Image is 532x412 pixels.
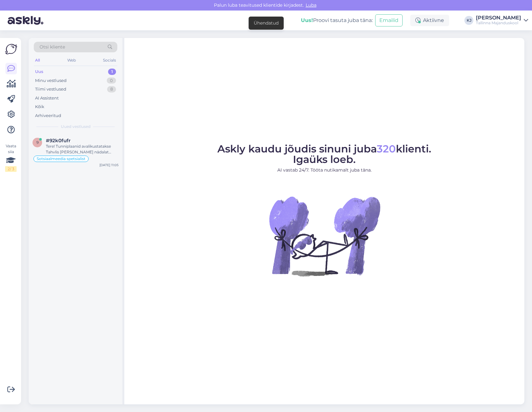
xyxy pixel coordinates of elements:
[35,86,66,92] div: Tiimi vestlused
[5,143,17,172] div: Vaata siia
[37,157,85,161] span: Sotsiaalmeedia spetsialist
[217,143,431,166] span: Askly kaudu jõudis sinuni juba klienti. Igaüks loeb.
[108,69,116,75] div: 1
[35,77,67,84] div: Minu vestlused
[40,44,65,50] span: Otsi kliente
[301,17,373,24] div: Proovi tasuta juba täna:
[107,86,116,92] div: 8
[5,166,17,172] div: 2 / 3
[476,20,521,26] div: Tallinna Majanduskool
[34,56,41,64] div: All
[35,104,44,110] div: Kõik
[377,143,396,155] span: 320
[5,43,17,55] img: Askly Logo
[410,15,449,26] div: Aktiivne
[476,15,528,26] a: [PERSON_NAME]Tallinna Majanduskool
[217,167,431,173] p: AI vastab 24/7. Tööta nutikamalt juba täna.
[267,179,382,293] img: No Chat active
[107,77,116,84] div: 0
[66,56,77,64] div: Web
[476,15,521,20] div: [PERSON_NAME]
[254,20,279,26] div: Ühendatud
[301,17,313,23] b: Uus!
[35,113,61,119] div: Arhiveeritud
[304,2,318,8] span: Luba
[464,16,473,25] div: KJ
[375,14,403,26] button: Emailid
[36,140,39,145] span: 9
[102,56,117,64] div: Socials
[35,69,43,75] div: Uus
[46,143,119,155] div: Tere! Tunniplaanid avalikustatakse Tahvlis [PERSON_NAME] nädalat enne sessiooni algust. Seega ei ...
[35,95,59,101] div: AI Assistent
[46,138,70,143] span: #92k0fufr
[61,124,91,129] span: Uued vestlused
[99,163,119,167] div: [DATE] 11:05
